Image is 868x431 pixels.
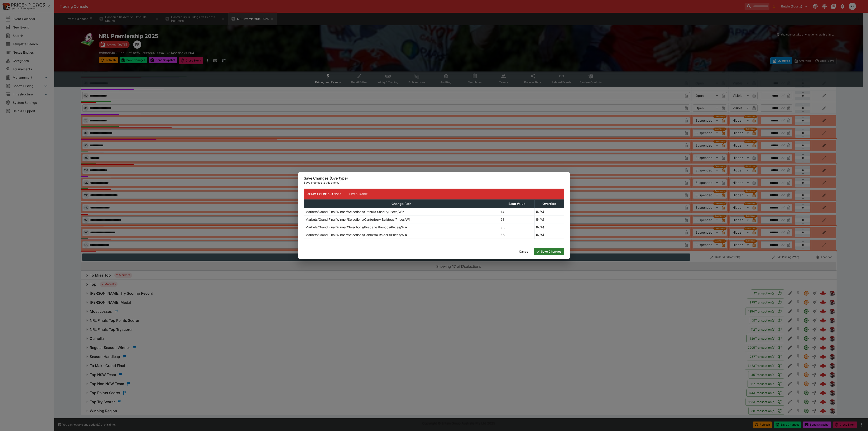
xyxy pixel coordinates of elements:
p: Save changes to this event. [304,180,564,185]
button: Save Changes [534,248,564,255]
p: Markets/Grand Final Winner/Selections/Canberra Raiders/Prices/Win [305,232,407,237]
td: (N/A) [535,216,564,223]
p: Markets/Grand Final Winner/Selections/Cronulla Sharks/Prices/Win [305,209,404,214]
td: 7.5 [499,231,535,239]
td: (N/A) [535,223,564,231]
td: (N/A) [535,208,564,216]
p: Markets/Grand Final Winner/Selections/Canterbury Bulldogs/Prices/Win [305,217,411,222]
button: Raw Change [345,189,371,199]
button: Summary of Changes [304,189,345,199]
th: Change Path [304,200,499,208]
th: Base Value [499,200,535,208]
td: 13 [499,208,535,216]
p: Markets/Grand Final Winner/Selections/Brisbane Broncos/Prices/Win [305,225,407,230]
th: Override [535,200,564,208]
h6: Save Changes (Overtype) [304,176,564,181]
td: (N/A) [535,231,564,239]
td: 23 [499,216,535,223]
button: Cancel [516,248,532,255]
td: 3.5 [499,223,535,231]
